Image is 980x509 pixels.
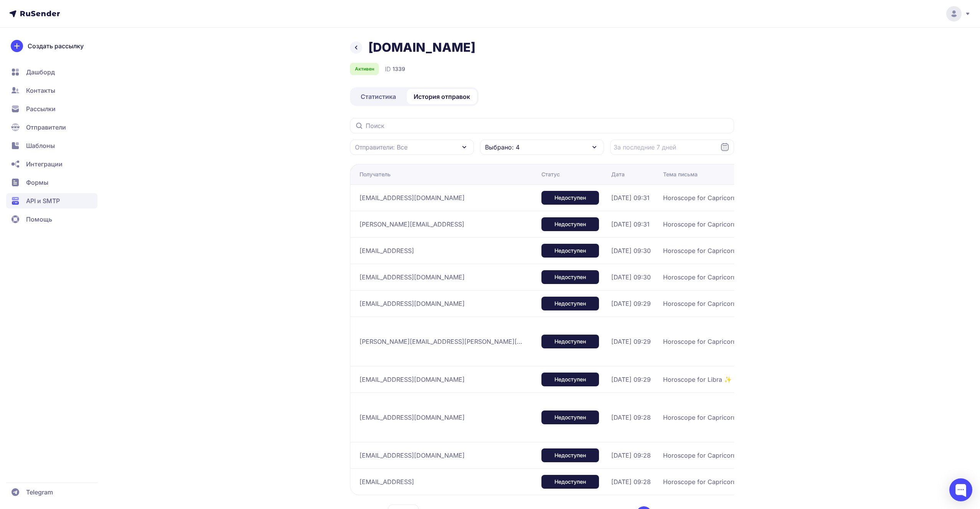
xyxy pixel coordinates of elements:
span: Недоступен [554,376,586,383]
span: Активен [355,66,374,72]
span: [DATE] 09:29 [611,337,651,346]
span: [DATE] 09:30 [611,273,651,282]
span: Рассылки [26,104,56,113]
span: Недоступен [554,247,586,254]
span: Помощь [26,215,52,224]
span: Недоступен [554,220,586,228]
span: [EMAIL_ADDRESS][DOMAIN_NAME] [360,375,465,384]
a: Статистика [351,89,405,104]
span: Horoscope for Capricorn ✨ [663,337,746,346]
span: [DATE] 09:28 [611,477,651,486]
span: Horoscope for Capricorn ✨ [663,193,746,202]
span: Создать рассылку [28,41,84,51]
span: 1339 [393,65,405,73]
span: [DATE] 09:31 [611,193,650,202]
span: [DATE] 09:28 [611,413,651,422]
div: Тема письма [663,171,698,178]
span: Недоступен [554,478,586,486]
span: Недоступен [554,194,586,202]
span: [EMAIL_ADDRESS][DOMAIN_NAME] [360,413,465,422]
span: Дашборд [26,67,55,77]
span: Контакты [26,86,55,95]
span: [PERSON_NAME][EMAIL_ADDRESS][PERSON_NAME][DOMAIN_NAME] [360,337,525,346]
span: [EMAIL_ADDRESS][DOMAIN_NAME] [360,273,465,282]
span: Horoscope for Capricorn ✨ [663,273,746,282]
span: [EMAIL_ADDRESS][DOMAIN_NAME] [360,451,465,460]
span: [DATE] 09:31 [611,220,650,229]
span: [DATE] 09:28 [611,451,651,460]
span: История отправок [414,92,470,101]
span: [DATE] 09:29 [611,375,651,384]
div: Дата [611,171,625,178]
span: Статистика [361,92,396,101]
div: ID [385,64,405,74]
div: Получатель [360,171,391,178]
h1: [DOMAIN_NAME] [368,40,475,55]
span: Формы [26,178,48,187]
span: Отправители [26,123,66,132]
span: Недоступен [554,452,586,459]
span: Отправители: Все [355,143,408,152]
span: [EMAIL_ADDRESS][DOMAIN_NAME] [360,299,465,308]
a: История отправок [407,89,477,104]
span: Интеграции [26,159,63,169]
span: [PERSON_NAME][EMAIL_ADDRESS] [360,220,464,229]
div: Статус [541,171,560,178]
span: [DATE] 09:29 [611,299,651,308]
span: [EMAIL_ADDRESS] [360,246,414,255]
span: Недоступен [554,300,586,307]
span: [EMAIL_ADDRESS][DOMAIN_NAME] [360,193,465,202]
input: Поиск [350,118,734,133]
span: Недоступен [554,273,586,281]
span: Horoscope for Capricorn ✨ [663,220,746,229]
span: Шаблоны [26,141,55,150]
span: Horoscope for Capricorn ✨ [663,477,746,486]
span: [DATE] 09:30 [611,246,651,255]
span: [EMAIL_ADDRESS] [360,477,414,486]
input: Datepicker input [610,140,734,155]
span: Недоступен [554,338,586,345]
span: Horoscope for Capricorn ✨ [663,246,746,255]
span: Telegram [26,488,53,497]
span: Horoscope for Capricorn ✨ [663,299,746,308]
span: API и SMTP [26,196,60,205]
span: Выбрано: 4 [485,143,520,152]
a: Telegram [6,484,97,500]
span: Horoscope for Capricorn ✨ [663,413,746,422]
span: Недоступен [554,414,586,421]
span: Horoscope for Libra ✨ [663,375,732,384]
span: Horoscope for Capricorn ✨ [663,451,746,460]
